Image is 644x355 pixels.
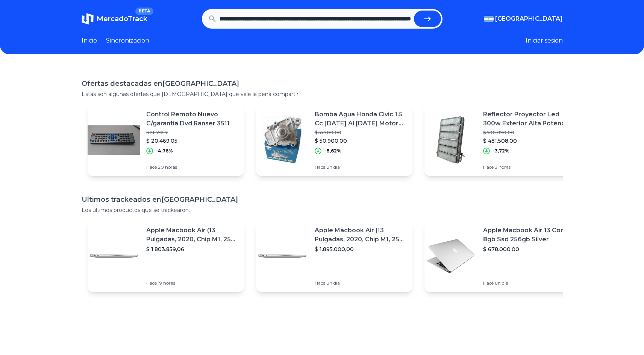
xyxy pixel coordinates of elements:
[315,130,406,136] p: $ 55.700,00
[483,280,575,286] p: Hace un día
[146,280,238,286] p: Hace 19 horas
[483,226,575,244] p: Apple Macbook Air 13 Core I5 8gb Ssd 256gb Silver
[88,230,140,282] img: Featured image
[256,220,412,292] a: Featured imageApple Macbook Air (13 Pulgadas, 2020, Chip M1, 256 Gb De Ssd, 8 Gb De Ram) - Plata$...
[424,230,477,282] img: Featured image
[256,230,309,282] img: Featured image
[526,36,563,45] button: Iniciar sesion
[315,280,406,286] p: Hace un día
[97,15,147,23] span: MercadoTrack
[82,13,94,25] img: MercadoTrack
[106,36,149,45] a: Sincronizacion
[146,110,238,128] p: Control Remoto Nuevo C/garantía Dvd Ranser 3511
[483,137,575,145] p: $ 481.508,00
[495,14,563,23] span: [GEOGRAPHIC_DATA]
[146,137,238,145] p: $ 20.469,05
[156,148,173,154] p: -4,76%
[146,130,238,136] p: $ 21.492,51
[88,104,244,176] a: Featured imageControl Remoto Nuevo C/garantía Dvd Ranser 3511$ 21.492,51$ 20.469,05-4,76%Hace 20 ...
[82,13,147,25] a: MercadoTrackBETA
[424,114,477,166] img: Featured image
[315,110,406,128] p: Bomba Agua Honda Civic 1.5 Cc [DATE] Al [DATE] Motor D15
[146,245,238,253] p: $ 1.803.859,06
[82,194,563,205] h1: Ultimos trackeados en [GEOGRAPHIC_DATA]
[324,148,341,154] p: -8,62%
[424,104,581,176] a: Featured imageReflector Proyector Led 300w Exterior Alta Potencia Cancha$ 500.090,00$ 481.508,00-...
[315,164,406,170] p: Hace un día
[82,90,563,98] p: Estas son algunas ofertas que [DEMOGRAPHIC_DATA] que vale la pena compartir.
[315,137,406,145] p: $ 50.900,00
[424,220,581,292] a: Featured imageApple Macbook Air 13 Core I5 8gb Ssd 256gb Silver$ 678.000,00Hace un día
[88,114,140,166] img: Featured image
[315,245,406,253] p: $ 1.895.000,00
[483,130,575,136] p: $ 500.090,00
[483,245,575,253] p: $ 678.000,00
[484,16,494,22] img: Argentina
[88,220,244,292] a: Featured imageApple Macbook Air (13 Pulgadas, 2020, Chip M1, 256 Gb De Ssd, 8 Gb De Ram) - Plata$...
[493,148,509,154] p: -3,72%
[146,164,238,170] p: Hace 20 horas
[82,36,97,45] a: Inicio
[484,14,563,23] button: [GEOGRAPHIC_DATA]
[315,226,406,244] p: Apple Macbook Air (13 Pulgadas, 2020, Chip M1, 256 Gb De Ssd, 8 Gb De Ram) - Plata
[256,114,309,166] img: Featured image
[82,78,563,89] h1: Ofertas destacadas en [GEOGRAPHIC_DATA]
[483,164,575,170] p: Hace 3 horas
[146,226,238,244] p: Apple Macbook Air (13 Pulgadas, 2020, Chip M1, 256 Gb De Ssd, 8 Gb De Ram) - Plata
[82,206,563,214] p: Los ultimos productos que se trackearon.
[256,104,412,176] a: Featured imageBomba Agua Honda Civic 1.5 Cc [DATE] Al [DATE] Motor D15$ 55.700,00$ 50.900,00-8,62...
[135,8,153,15] span: BETA
[483,110,575,128] p: Reflector Proyector Led 300w Exterior Alta Potencia Cancha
